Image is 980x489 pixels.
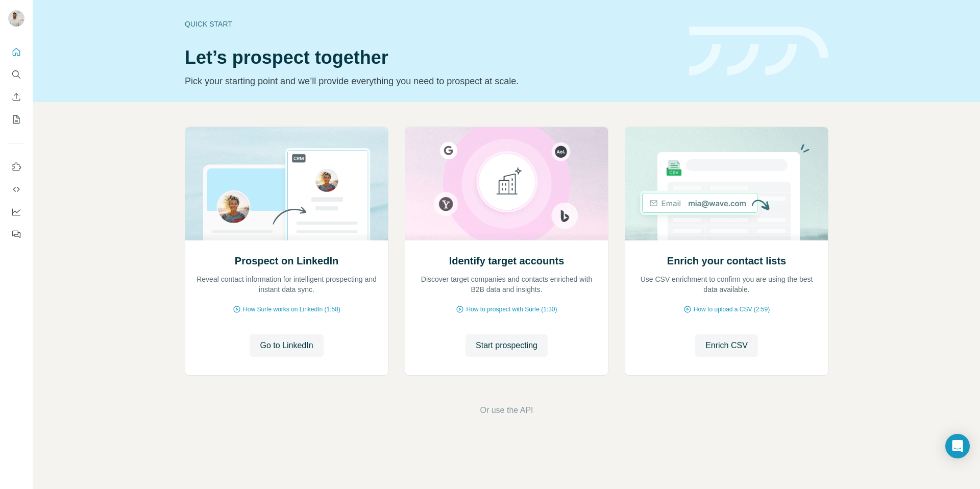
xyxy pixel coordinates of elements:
img: banner [689,27,828,76]
span: How to upload a CSV (2:59) [694,305,770,314]
img: Avatar [8,10,24,27]
h2: Prospect on LinkedIn [235,254,338,268]
button: Use Surfe on LinkedIn [8,158,24,176]
h2: Identify target accounts [449,254,565,268]
img: Enrich your contact lists [625,127,828,240]
button: Enrich CSV [695,334,758,357]
p: Discover target companies and contacts enriched with B2B data and insights. [415,274,598,295]
button: Enrich CSV [8,88,24,106]
span: Start prospecting [476,339,537,352]
button: Start prospecting [465,334,548,357]
span: How to prospect with Surfe (1:30) [466,305,557,314]
button: Use Surfe API [8,180,24,199]
p: Reveal contact information for intelligent prospecting and instant data sync. [195,274,378,295]
button: Dashboard [8,203,24,221]
img: Identify target accounts [405,127,608,240]
h1: Let’s prospect together [185,47,677,68]
div: Quick start [185,19,677,29]
button: Feedback [8,225,24,243]
button: Or use the API [480,404,533,417]
div: Open Intercom Messenger [945,434,970,458]
span: Go to LinkedIn [260,339,313,352]
button: My lists [8,110,24,129]
span: How Surfe works on LinkedIn (1:58) [243,305,340,314]
p: Use CSV enrichment to confirm you are using the best data available. [635,274,818,295]
h2: Enrich your contact lists [667,254,786,268]
button: Quick start [8,43,24,61]
span: Enrich CSV [705,339,748,352]
button: Go to LinkedIn [250,334,323,357]
button: Search [8,65,24,84]
img: Prospect on LinkedIn [185,127,388,240]
p: Pick your starting point and we’ll provide everything you need to prospect at scale. [185,74,677,88]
